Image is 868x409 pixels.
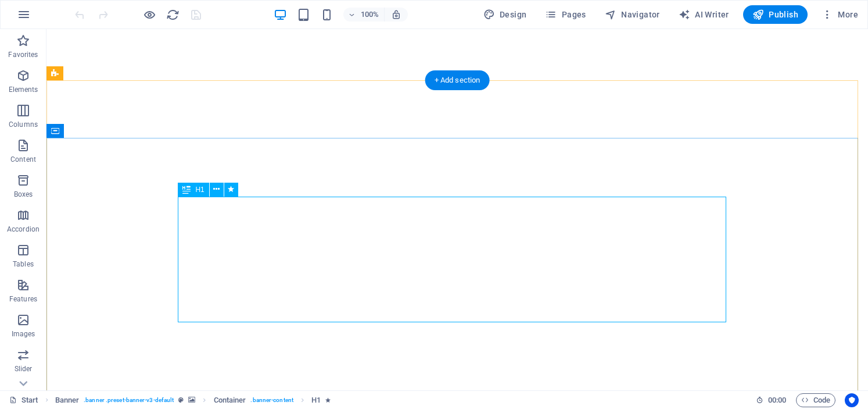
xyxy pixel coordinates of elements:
[188,397,195,403] i: This element contains a background
[13,259,34,269] p: Tables
[600,5,665,24] button: Navigator
[250,393,293,407] span: . banner-content
[545,9,586,20] span: Pages
[12,329,35,339] p: Images
[391,9,401,20] i: On resize automatically adjust zoom level to fit chosen device.
[166,8,180,22] i: Reload page
[822,9,858,20] span: More
[801,393,830,407] span: Code
[214,393,246,407] span: Click to select. Double-click to edit
[311,393,321,407] span: Click to select. Double-click to edit
[479,5,532,24] div: Design (Ctrl+Alt+Y)
[84,393,174,407] span: . banner .preset-banner-v3-default
[679,9,729,20] span: AI Writer
[845,393,859,407] button: Usercentrics
[9,120,38,129] p: Columns
[743,5,808,24] button: Publish
[605,9,660,20] span: Navigator
[817,5,863,24] button: More
[7,225,40,234] p: Accordion
[15,364,33,374] p: Slider
[540,5,590,24] button: Pages
[9,85,38,94] p: Elements
[55,393,331,407] nav: breadcrumb
[166,8,180,22] button: reload
[8,50,38,59] p: Favorites
[55,393,80,407] span: Click to select. Double-click to edit
[483,9,527,20] span: Design
[195,186,204,193] span: H1
[479,5,532,24] button: Design
[9,294,37,304] p: Features
[756,393,787,407] h6: Session time
[776,396,778,404] span: :
[343,8,385,22] button: 100%
[14,190,33,199] p: Boxes
[10,155,36,164] p: Content
[752,9,798,20] span: Publish
[674,5,734,24] button: AI Writer
[425,70,490,90] div: + Add section
[142,8,156,22] button: Click here to leave preview mode and continue editing
[768,393,786,407] span: 00 00
[361,8,379,22] h6: 100%
[796,393,835,407] button: Code
[178,397,184,403] i: This element is a customizable preset
[9,393,38,407] a: Click to cancel selection. Double-click to open Pages
[325,397,331,403] i: Element contains an animation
